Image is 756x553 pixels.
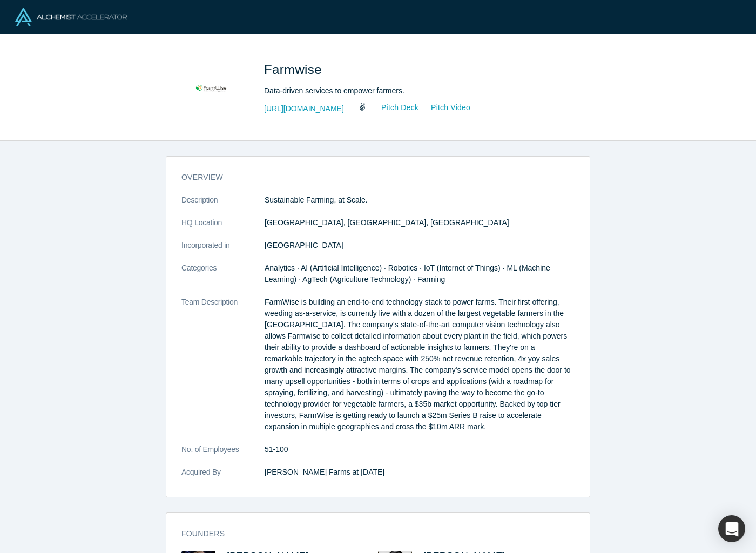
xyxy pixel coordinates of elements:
[419,102,471,114] a: Pitch Video
[15,8,127,26] img: Alchemist Logo
[265,240,575,251] dd: [GEOGRAPHIC_DATA]
[181,194,265,217] dt: Description
[181,528,559,539] h3: Founders
[181,296,265,444] dt: Team Description
[181,217,265,240] dt: HQ Location
[265,194,575,206] p: Sustainable Farming, at Scale.
[265,444,575,455] dd: 51-100
[181,240,265,262] dt: Incorporated in
[173,50,249,125] img: Farmwise's Logo
[264,103,344,114] a: [URL][DOMAIN_NAME]
[181,262,265,296] dt: Categories
[265,296,575,433] p: FarmWise is building an end-to-end technology stack to power farms. Their first offering, weeding...
[264,62,326,77] span: Farmwise
[265,217,575,228] dd: [GEOGRAPHIC_DATA], [GEOGRAPHIC_DATA], [GEOGRAPHIC_DATA]
[181,444,265,467] dt: No. of Employees
[181,172,559,183] h3: overview
[265,264,550,284] span: Analytics · AI (Artificial Intelligence) · Robotics · IoT (Internet of Things) · ML (Machine Lear...
[369,102,419,114] a: Pitch Deck
[265,467,575,478] dd: [PERSON_NAME] Farms at [DATE]
[264,85,566,97] div: Data-driven services to empower farmers.
[181,467,265,489] dt: Acquired By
